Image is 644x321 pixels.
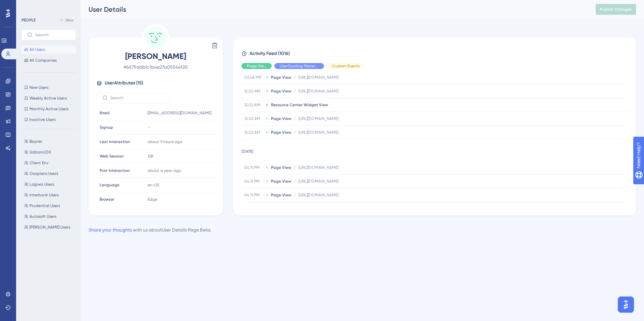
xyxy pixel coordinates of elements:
[600,7,632,12] span: Publish Changes
[30,85,48,90] span: New Users
[299,130,338,135] span: [URL][DOMAIN_NAME]
[247,63,266,69] span: Page View
[105,79,143,87] span: User Attributes ( 15 )
[148,168,181,173] time: about a year ago
[100,197,114,202] span: Browser
[271,179,291,184] span: Page View
[271,102,328,108] span: Resource Center Widget View
[30,95,67,101] span: Weekly Active Users
[271,116,291,121] span: Page View
[35,33,70,37] input: Search
[16,2,42,10] span: Need Help?
[294,192,296,198] span: /
[299,179,338,184] span: [URL][DOMAIN_NAME]
[244,130,263,135] span: 12.02 AM
[30,214,56,219] span: Autosoft Users
[271,75,291,80] span: Page View
[21,180,80,188] button: Logiwa Users
[244,75,263,80] span: 03.48 PM
[244,179,263,184] span: 04.11 PM
[280,63,319,69] span: UserGuiding Material
[57,16,76,24] button: New
[21,56,76,64] button: All Companies
[299,88,338,94] span: [URL][DOMAIN_NAME]
[21,17,36,23] div: PEOPLE
[21,46,76,54] button: All Users
[148,110,211,116] span: [EMAIL_ADDRESS][DOMAIN_NAME]
[244,165,263,170] span: 04.11 PM
[30,106,68,112] span: Monthly Active Users
[110,95,165,100] input: Search
[244,192,263,198] span: 04.11 PM
[294,130,296,135] span: /
[100,168,130,173] span: First Interaction
[21,170,80,178] button: Osapiens Users
[21,159,80,167] button: Client Env
[294,75,296,80] span: /
[299,165,338,170] span: [URL][DOMAIN_NAME]
[244,116,263,121] span: 12.02 AM
[97,51,215,62] span: [PERSON_NAME]
[89,227,132,233] a: Share your thoughts
[100,182,119,188] span: Language
[100,110,110,116] span: Email
[332,63,360,69] span: Custom Events
[294,165,296,170] span: /
[21,105,76,113] button: Monthly Active Users
[148,139,182,144] time: about 9 hours ago
[241,139,630,161] td: [DATE]
[21,223,80,231] button: [PERSON_NAME] Users
[21,137,80,145] button: Boyner
[271,88,291,94] span: Page View
[30,192,59,198] span: Interbank Users
[30,182,54,187] span: Logiwa Users
[89,5,579,14] div: User Details
[299,75,338,80] span: [URL][DOMAIN_NAME]
[148,153,153,159] span: 128
[100,125,113,130] span: Signup
[21,191,80,199] button: Interbank Users
[65,17,73,23] span: New
[21,94,76,102] button: Weekly Active Users
[21,148,80,156] button: SabanciDX
[299,116,338,121] span: [URL][DOMAIN_NAME]
[294,116,296,121] span: /
[97,63,215,71] span: # 6679ddb1c1b4e27a05544f20
[30,160,48,166] span: Client Env
[89,226,211,234] div: with us about User Details Page Beta .
[148,182,159,188] span: en-US
[148,197,157,202] span: Edge
[294,179,296,184] span: /
[30,47,45,52] span: All Users
[271,130,291,135] span: Page View
[21,202,80,210] button: Prudential Users
[271,165,291,170] span: Page View
[30,203,60,208] span: Prudential Users
[100,139,130,144] span: Last Interaction
[271,192,291,198] span: Page View
[244,88,263,94] span: 12.02 AM
[30,58,57,63] span: All Companies
[21,212,80,220] button: Autosoft Users
[30,149,51,155] span: SabanciDX
[30,139,42,144] span: Boyner
[616,295,636,315] iframe: UserGuiding AI Assistant Launcher
[21,83,76,91] button: New Users
[294,88,296,94] span: /
[30,224,70,230] span: [PERSON_NAME] Users
[30,117,56,122] span: Inactive Users
[596,4,636,15] button: Publish Changes
[148,125,150,130] span: -
[299,192,338,198] span: [URL][DOMAIN_NAME]
[21,116,76,124] button: Inactive Users
[250,50,290,58] span: Activity Feed (1016)
[100,153,124,159] span: Web Session
[244,102,263,108] span: 12.02 AM
[30,171,58,176] span: Osapiens Users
